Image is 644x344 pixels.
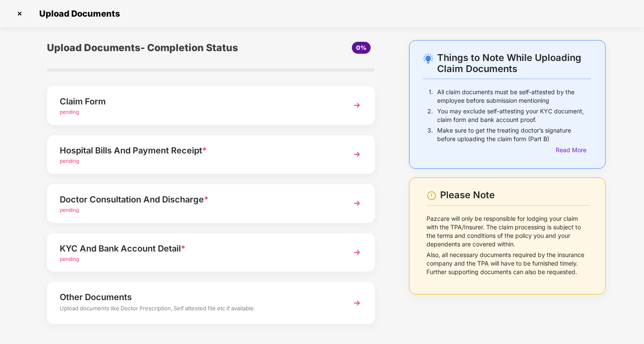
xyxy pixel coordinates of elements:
div: Other Documents [60,290,337,304]
p: Pazcare will only be responsible for lodging your claim with the TPA/Insurer. The claim processin... [426,214,591,249]
p: Make sure to get the treating doctor’s signature before uploading the claim form (Part B) [437,126,591,143]
img: svg+xml;base64,PHN2ZyBpZD0iTmV4dCIgeG1sbnM9Imh0dHA6Ly93d3cudzMub3JnLzIwMDAvc3ZnIiB3aWR0aD0iMzYiIG... [349,245,365,260]
div: Upload documents like Doctor Prescription, Self attested file etc if available. [60,304,337,315]
img: svg+xml;base64,PHN2ZyBpZD0iV2FybmluZ18tXzI0eDI0IiBkYXRhLW5hbWU9Ildhcm5pbmcgLSAyNHgyNCIgeG1sbnM9Im... [426,191,437,201]
img: svg+xml;base64,PHN2ZyBpZD0iTmV4dCIgeG1sbnM9Imh0dHA6Ly93d3cudzMub3JnLzIwMDAvc3ZnIiB3aWR0aD0iMzYiIG... [349,147,365,162]
div: Read More [556,145,591,155]
img: svg+xml;base64,PHN2ZyBpZD0iTmV4dCIgeG1sbnM9Imh0dHA6Ly93d3cudzMub3JnLzIwMDAvc3ZnIiB3aWR0aD0iMzYiIG... [349,295,365,311]
div: Hospital Bills And Payment Receipt [60,144,337,157]
div: Please Note [440,189,591,201]
img: svg+xml;base64,PHN2ZyBpZD0iQ3Jvc3MtMzJ4MzIiIHhtbG5zPSJodHRwOi8vd3d3LnczLm9yZy8yMDAwL3N2ZyIgd2lkdG... [13,7,26,20]
img: svg+xml;base64,PHN2ZyB4bWxucz0iaHR0cDovL3d3dy53My5vcmcvMjAwMC9zdmciIHdpZHRoPSIyNC4wOTMiIGhlaWdodD... [423,53,433,64]
div: Things to Note While Uploading Claim Documents [437,52,591,74]
p: 2. [427,107,433,124]
span: 0% [356,44,366,51]
p: All claim documents must be self-attested by the employee before submission mentioning [437,88,591,105]
div: Upload Documents- Completion Status [47,40,265,55]
span: pending [60,256,79,262]
div: Doctor Consultation And Discharge [60,193,337,206]
span: pending [60,109,79,115]
span: pending [60,207,79,213]
img: svg+xml;base64,PHN2ZyBpZD0iTmV4dCIgeG1sbnM9Imh0dHA6Ly93d3cudzMub3JnLzIwMDAvc3ZnIiB3aWR0aD0iMzYiIG... [349,98,365,113]
span: Upload Documents [31,9,124,19]
img: svg+xml;base64,PHN2ZyBpZD0iTmV4dCIgeG1sbnM9Imh0dHA6Ly93d3cudzMub3JnLzIwMDAvc3ZnIiB3aWR0aD0iMzYiIG... [349,196,365,211]
p: 3. [427,126,433,143]
p: You may exclude self-attesting your KYC document, claim form and bank account proof. [437,107,591,124]
div: KYC And Bank Account Detail [60,242,337,255]
p: 1. [429,88,433,105]
span: pending [60,158,79,164]
div: Claim Form [60,95,337,108]
p: Also, all necessary documents required by the insurance company and the TPA will have to be furni... [426,251,591,276]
